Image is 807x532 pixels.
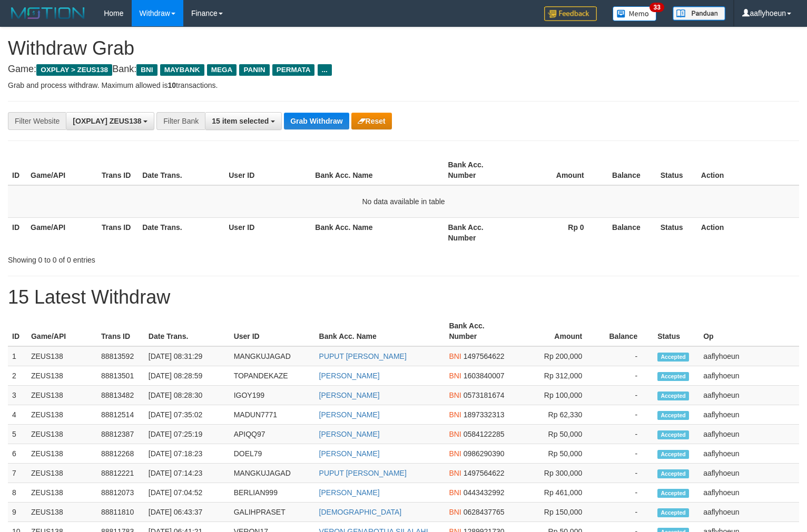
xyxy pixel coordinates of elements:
a: [DEMOGRAPHIC_DATA] [319,508,402,516]
img: MOTION_logo.png [8,5,88,21]
td: 88813482 [97,386,144,405]
td: 88812073 [97,483,144,503]
span: OXPLAY > ZEUS138 [36,64,112,76]
td: 88813501 [97,366,144,386]
span: PANIN [239,64,269,76]
span: Accepted [657,372,689,381]
h1: Withdraw Grab [8,38,799,59]
td: ZEUS138 [27,346,97,366]
span: BNI [449,508,461,516]
td: aaflyhoeun [699,405,799,425]
span: Copy 1497564622 to clipboard [464,469,505,477]
td: aaflyhoeun [699,503,799,522]
td: Rp 150,000 [515,503,598,522]
td: ZEUS138 [27,366,97,386]
td: - [598,366,653,386]
td: 8 [8,483,27,503]
td: 6 [8,444,27,464]
span: BNI [449,488,461,497]
span: Copy 0986290390 to clipboard [464,449,505,458]
th: Date Trans. [138,155,224,185]
td: aaflyhoeun [699,444,799,464]
span: PERMATA [272,64,315,76]
span: BNI [449,372,461,380]
td: Rp 300,000 [515,464,598,483]
button: Grab Withdraw [284,113,349,129]
th: Action [697,217,799,247]
td: 88812514 [97,405,144,425]
th: ID [8,217,26,247]
th: Balance [600,217,656,247]
td: 88812387 [97,425,144,444]
td: aaflyhoeun [699,346,799,366]
span: Copy 0628437765 to clipboard [464,508,505,516]
td: - [598,503,653,522]
td: Rp 200,000 [515,346,598,366]
div: Filter Bank [156,112,205,130]
th: Op [699,316,799,346]
td: ZEUS138 [27,483,97,503]
strong: 10 [168,81,176,89]
th: Rp 0 [515,217,600,247]
span: Copy 0443432992 to clipboard [464,488,505,497]
td: Rp 50,000 [515,425,598,444]
td: Rp 461,000 [515,483,598,503]
th: Balance [600,155,656,185]
td: - [598,483,653,503]
span: Copy 1897332313 to clipboard [464,410,505,419]
span: ... [318,64,332,76]
th: Trans ID [97,155,138,185]
td: Rp 50,000 [515,444,598,464]
td: [DATE] 07:18:23 [144,444,230,464]
a: [PERSON_NAME] [319,488,380,497]
span: Accepted [657,469,689,478]
span: Copy 1603840007 to clipboard [464,372,505,380]
a: [PERSON_NAME] [319,449,380,458]
td: 88812268 [97,444,144,464]
th: Game/API [26,155,97,185]
span: Accepted [657,353,689,362]
td: 88812221 [97,464,144,483]
th: Status [656,217,697,247]
h1: 15 Latest Withdraw [8,287,799,308]
a: [PERSON_NAME] [319,372,380,380]
td: [DATE] 08:28:30 [144,386,230,405]
button: Reset [351,113,392,129]
td: 1 [8,346,27,366]
span: BNI [449,352,461,360]
button: [OXPLAY] ZEUS138 [66,112,154,130]
td: 7 [8,464,27,483]
p: Grab and process withdraw. Maximum allowed is transactions. [8,80,799,91]
td: MADUN7771 [230,405,315,425]
td: ZEUS138 [27,386,97,405]
td: [DATE] 07:25:19 [144,425,230,444]
th: Amount [515,155,600,185]
span: MEGA [207,64,237,76]
th: Date Trans. [138,217,224,247]
img: Button%20Memo.svg [613,6,657,21]
th: Status [653,316,699,346]
a: [PERSON_NAME] [319,410,380,419]
div: Showing 0 to 0 of 0 entries [8,250,328,265]
span: BNI [136,64,157,76]
td: MANGKUJAGAD [230,346,315,366]
td: [DATE] 08:31:29 [144,346,230,366]
th: Bank Acc. Number [444,155,515,185]
span: Accepted [657,450,689,459]
span: BNI [449,410,461,419]
th: Game/API [27,316,97,346]
th: User ID [230,316,315,346]
td: ZEUS138 [27,464,97,483]
th: Action [697,155,799,185]
img: Feedback.jpg [544,6,597,21]
th: ID [8,155,26,185]
td: DOEL79 [230,444,315,464]
td: Rp 312,000 [515,366,598,386]
td: 88811810 [97,503,144,522]
td: aaflyhoeun [699,483,799,503]
td: [DATE] 07:35:02 [144,405,230,425]
span: BNI [449,391,461,399]
td: - [598,425,653,444]
span: Accepted [657,489,689,498]
td: 5 [8,425,27,444]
